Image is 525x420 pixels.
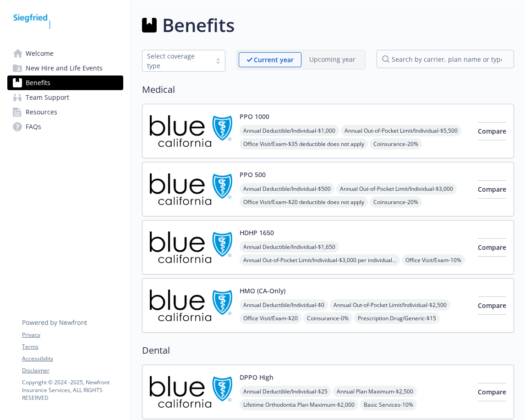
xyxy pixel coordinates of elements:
button: Compare [478,383,506,401]
div: Select coverage type [147,51,207,70]
button: Compare [478,296,506,315]
span: Team Support [26,90,69,105]
span: Prescription Drug/Generic - $15 [354,312,440,324]
a: Terms [22,343,123,351]
button: HDHP 1650 [240,228,274,237]
p: Current year [254,55,294,65]
span: Welcome [26,46,54,61]
img: Blue Shield of California carrier logo [150,228,232,267]
button: DPPO High [240,372,273,382]
span: Benefits [26,75,50,90]
p: Upcoming year [309,54,355,64]
span: Compare [478,301,506,310]
a: Resources [7,105,123,119]
span: New Hire and Life Events [26,61,103,75]
a: Accessibility [22,355,123,363]
span: Annual Deductible/Individual - $25 [240,386,331,397]
a: Welcome [7,46,123,61]
button: HMO (CA-Only) [240,286,285,296]
span: Office Visit/Exam - $35 deductible does not apply [240,138,368,150]
span: Coinsurance - 20% [370,138,422,150]
button: Compare [478,122,506,140]
a: New Hire and Life Events [7,61,123,75]
span: Annual Out-of-Pocket Limit/Individual - $3,000 per individual / $3,500 per family member [240,254,400,266]
img: Blue Shield of California carrier logo [150,170,232,209]
img: Blue Shield of California carrier logo [150,286,232,325]
span: Annual Out-of-Pocket Limit/Individual - $5,500 [341,125,461,136]
span: Office Visit/Exam - 10% [402,254,465,266]
span: Annual Out-of-Pocket Limit/Individual - $3,000 [336,183,457,194]
img: Blue Shield of California carrier logo [150,372,232,411]
span: Compare [478,185,506,194]
span: Office Visit/Exam - $20 [240,312,301,324]
span: Basic Services - 10% [360,399,417,410]
span: Annual Deductible/Individual - $1,000 [240,125,339,136]
button: PPO 500 [240,170,266,179]
button: PPO 1000 [240,112,269,121]
span: Annual Plan Maximum - $2,500 [333,386,417,397]
span: Coinsurance - 20% [370,196,422,208]
span: Annual Deductible/Individual - $0 [240,299,328,311]
button: Compare [478,180,506,199]
a: Privacy [22,331,123,339]
span: Compare [478,243,506,252]
input: search by carrier, plan name or type [377,50,514,68]
span: Upcoming year [301,52,363,67]
a: Disclaimer [22,366,123,375]
span: Compare [478,127,506,135]
h2: Medical [142,83,514,97]
a: Team Support [7,90,123,105]
span: FAQs [26,119,41,134]
h2: Dental [142,344,514,357]
button: Compare [478,238,506,257]
a: Benefits [7,75,123,90]
span: Lifetime Orthodontia Plan Maximum - $2,000 [240,399,358,410]
span: Coinsurance - 0% [303,312,352,324]
span: Office Visit/Exam - $20 deductible does not apply [240,196,368,208]
span: Annual Deductible/Individual - $1,650 [240,241,339,253]
img: Blue Shield of California carrier logo [150,112,232,151]
h1: Benefits [162,11,235,39]
a: FAQs [7,119,123,134]
span: Compare [478,388,506,396]
span: Annual Deductible/Individual - $500 [240,183,334,194]
p: Copyright © 2024 - 2025 , Newfront Insurance Services, ALL RIGHTS RESERVED [22,378,123,402]
span: Annual Out-of-Pocket Limit/Individual - $2,500 [330,299,450,311]
span: Resources [26,105,57,119]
